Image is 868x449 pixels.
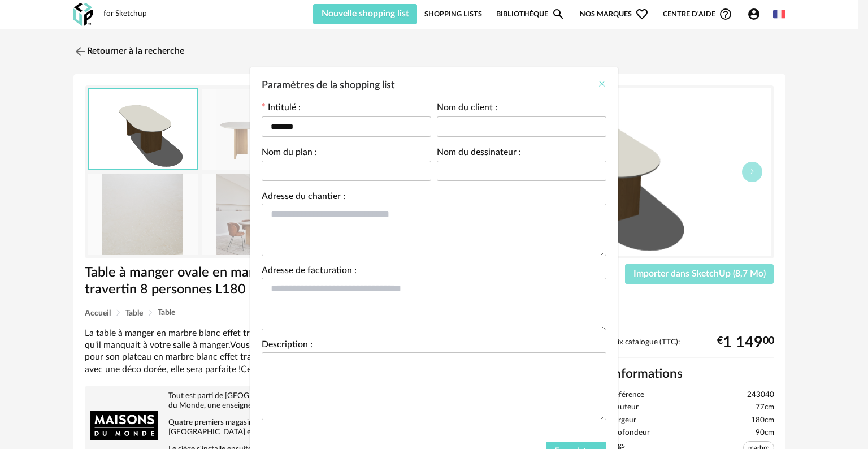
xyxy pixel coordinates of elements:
label: Adresse du chantier : [262,192,345,204]
label: Description : [262,340,313,352]
label: Nom du dessinateur : [437,148,521,159]
label: Adresse de facturation : [262,266,357,278]
span: Paramètres de la shopping list [262,80,395,90]
label: Intitulé : [262,103,301,115]
label: Nom du client : [437,103,497,115]
button: Close [597,79,606,90]
label: Nom du plan : [262,148,317,159]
